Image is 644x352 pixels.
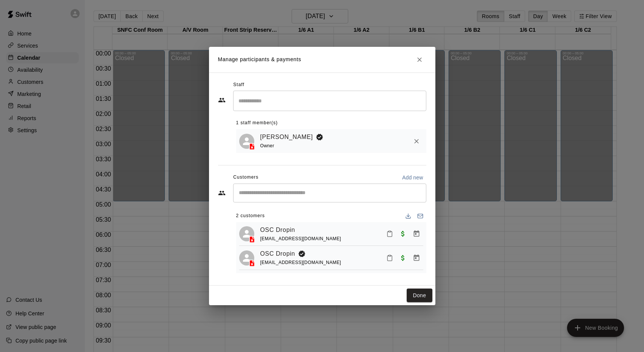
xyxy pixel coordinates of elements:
span: 2 customers [236,210,265,222]
p: Manage participants & payments [218,56,301,63]
a: [PERSON_NAME] [260,132,313,142]
p: Add new [402,174,423,181]
div: Start typing to search customers... [233,184,426,202]
span: Paid with Cash [396,230,410,236]
button: Close [413,53,426,66]
div: OSC Dropin [239,226,254,241]
a: OSC Dropin [260,225,295,235]
button: Remove [410,134,423,148]
button: Add new [399,171,426,184]
svg: Customers [218,189,226,197]
span: [EMAIL_ADDRESS][DOMAIN_NAME] [260,236,341,241]
div: Christina Lewis [239,134,254,149]
button: Download list [402,210,414,222]
button: Manage bookings & payment [410,227,423,241]
span: Customers [233,171,258,184]
div: Search staff [233,91,426,111]
span: [EMAIL_ADDRESS][DOMAIN_NAME] [260,260,341,265]
span: Owner [260,143,274,148]
a: OSC Dropin [260,249,295,259]
svg: Staff [218,96,226,104]
svg: Booking Owner [316,133,323,141]
span: Staff [233,79,244,91]
button: Mark attendance [383,227,396,240]
span: Paid with Cash [396,254,410,261]
button: Email participants [414,210,426,222]
button: Mark attendance [383,252,396,264]
span: 1 staff member(s) [236,117,278,129]
div: OSC Dropin [239,250,254,266]
svg: Booking Owner [298,250,306,258]
button: Done [407,289,432,303]
button: Manage bookings & payment [410,251,423,265]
